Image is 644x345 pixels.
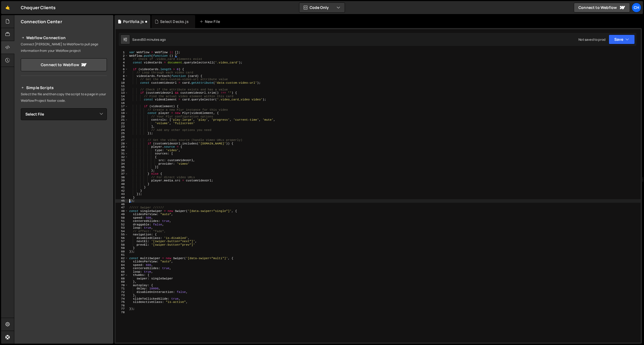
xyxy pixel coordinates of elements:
div: Saved [132,37,166,42]
div: 69 [116,280,128,284]
div: 61 [116,253,128,257]
div: 56 [116,236,128,240]
div: 1 [116,51,128,54]
button: Code Only [299,3,345,12]
div: 47 [116,206,128,209]
div: 31 [116,152,128,155]
div: 6 [116,68,128,71]
a: 🤙 [1,1,14,14]
div: 22 [116,122,128,125]
div: 27 [116,138,128,142]
button: Save [609,35,635,44]
div: 38 [116,176,128,179]
div: 76 [116,304,128,307]
div: 59 [116,246,128,250]
div: 12 [116,88,128,92]
div: 8 [116,75,128,78]
h2: Connection Center [21,19,62,25]
h2: Simple Scripts [21,84,107,91]
div: 74 [116,297,128,301]
div: 62 [116,257,128,260]
div: 15 [116,98,128,102]
div: 41 [116,186,128,189]
div: 60 [116,250,128,253]
div: 23 [116,125,128,128]
div: 14 [116,95,128,98]
div: 42 [116,189,128,193]
div: 29 [116,145,128,149]
div: 53 [116,226,128,230]
div: 67 [116,273,128,277]
div: 37 [116,172,128,176]
div: 45 [116,199,128,203]
div: 58 [116,243,128,247]
div: 3 [116,57,128,61]
div: Choquer Clients [21,4,56,11]
div: 17 [116,105,128,108]
div: Portfolia.js [123,19,144,24]
div: 68 [116,277,128,280]
div: 30 [116,149,128,152]
div: 21 [116,118,128,122]
div: 78 [116,311,128,314]
div: 13 [116,91,128,95]
div: 44 [116,196,128,199]
div: 51 [116,219,128,223]
iframe: YouTube video player [21,181,107,230]
div: 63 [116,260,128,263]
div: 50 minutes ago [142,37,166,42]
div: 28 [116,142,128,146]
div: 4 [116,61,128,65]
div: 54 [116,230,128,233]
div: 7 [116,71,128,75]
div: 48 [116,209,128,213]
div: 50 [116,216,128,220]
div: 10 [116,81,128,85]
div: Select Decks.js [160,19,188,24]
div: 18 [116,108,128,112]
div: 72 [116,290,128,294]
div: 46 [116,203,128,206]
div: 65 [116,267,128,270]
div: 32 [116,155,128,159]
div: 5 [116,64,128,68]
div: 25 [116,132,128,135]
div: 34 [116,162,128,166]
div: 57 [116,240,128,243]
div: 19 [116,111,128,115]
div: 43 [116,192,128,196]
div: 52 [116,223,128,226]
div: 26 [116,135,128,139]
div: 75 [116,300,128,304]
div: 40 [116,182,128,186]
div: 33 [116,159,128,162]
div: 77 [116,307,128,311]
div: 64 [116,263,128,267]
div: 16 [116,102,128,105]
div: 2 [116,54,128,58]
div: 66 [116,270,128,274]
div: 11 [116,84,128,88]
div: 49 [116,213,128,216]
div: 35 [116,165,128,169]
div: 39 [116,179,128,182]
h2: Webflow Connection [21,35,107,41]
div: 36 [116,169,128,172]
div: Not saved to prod [578,37,605,42]
iframe: YouTube video player [21,129,107,178]
a: Connect to Webflow [21,58,107,71]
div: 24 [116,128,128,132]
div: 20 [116,115,128,119]
a: Connect to Webflow [574,3,630,12]
a: Ch [632,3,641,12]
div: 9 [116,78,128,81]
p: Select the file and then copy the script to a page in your Webflow Project footer code. [21,91,107,104]
div: 71 [116,287,128,290]
div: 55 [116,233,128,236]
p: Connect [PERSON_NAME] to Webflow to pull page information from your Webflow project [21,41,107,54]
div: 70 [116,284,128,287]
div: 73 [116,294,128,297]
div: New File [199,19,222,24]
